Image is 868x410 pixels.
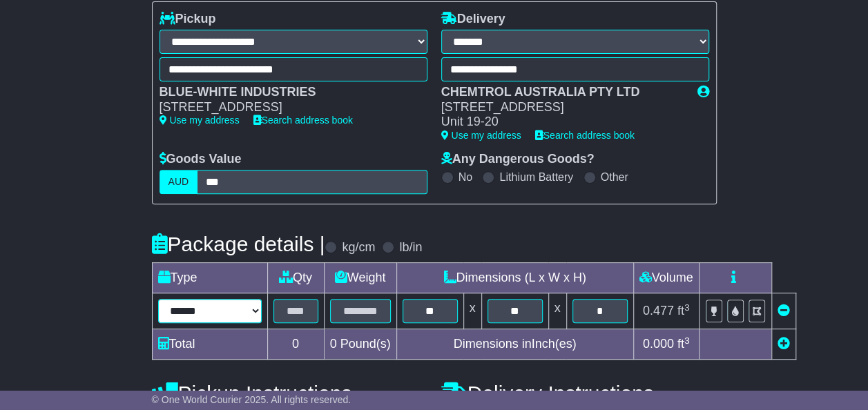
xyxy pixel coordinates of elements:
div: [STREET_ADDRESS] [160,100,414,115]
div: BLUE-WHITE INDUSTRIES [160,85,414,100]
label: Delivery [441,12,505,27]
label: Any Dangerous Goods? [441,152,595,167]
td: Weight [324,263,396,293]
label: Other [601,170,628,184]
a: Search address book [253,115,353,126]
td: 0 [267,329,324,360]
div: CHEMTROL AUSTRALIA PTY LTD [441,85,684,100]
td: x [548,293,566,329]
a: Remove this item [778,304,790,318]
a: Search address book [535,130,635,141]
sup: 3 [684,302,690,313]
span: ft [677,337,690,351]
span: 0.477 [643,304,674,318]
td: Dimensions (L x W x H) [396,263,633,293]
label: AUD [160,170,198,194]
td: x [463,293,481,329]
label: No [459,170,472,184]
span: 0 [330,337,337,351]
label: Pickup [160,12,216,27]
td: Pound(s) [324,329,396,360]
label: lb/in [399,240,422,255]
td: Qty [267,263,324,293]
span: 0.000 [643,337,674,351]
h4: Package details | [152,233,325,255]
td: Dimensions in Inch(es) [396,329,633,360]
div: [STREET_ADDRESS] [441,100,684,115]
h4: Pickup Instructions [152,382,427,404]
td: Type [152,263,267,293]
a: Use my address [441,130,521,141]
label: Goods Value [160,152,242,167]
sup: 3 [684,335,690,346]
td: Volume [633,263,699,293]
a: Use my address [160,115,240,126]
h4: Delivery Instructions [441,382,717,404]
span: ft [677,304,690,318]
div: Unit 19-20 [441,115,684,130]
a: Add new item [778,337,790,351]
td: Total [152,329,267,360]
label: kg/cm [342,240,375,255]
label: Lithium Battery [499,170,573,184]
span: © One World Courier 2025. All rights reserved. [152,394,351,405]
